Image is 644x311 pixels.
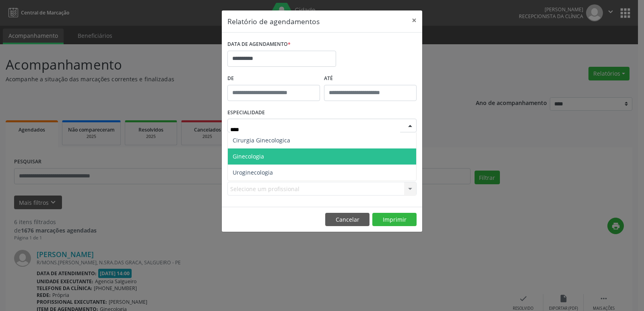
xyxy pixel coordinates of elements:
h5: Relatório de agendamentos [227,16,320,27]
label: De [227,72,320,85]
span: Ginecologia [233,152,264,160]
span: Cirurgia Ginecologica [233,136,290,144]
button: Imprimir [372,213,417,227]
label: DATA DE AGENDAMENTO [227,38,291,51]
button: Close [406,10,422,30]
label: ESPECIALIDADE [227,107,265,119]
span: Uroginecologia [233,169,273,176]
label: ATÉ [324,72,417,85]
button: Cancelar [325,213,369,227]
